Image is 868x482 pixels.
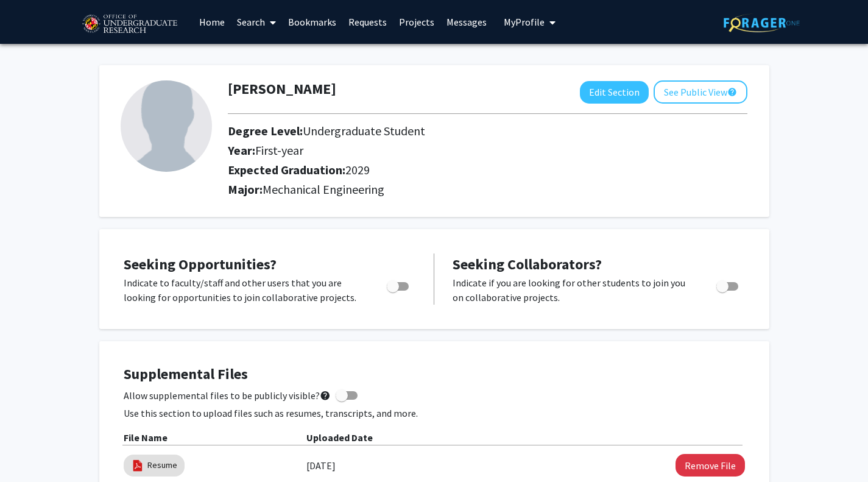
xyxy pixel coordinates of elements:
[263,182,384,197] span: Mechanical Engineering
[345,162,370,177] span: 2029
[504,16,545,28] span: My Profile
[124,366,745,383] h4: Supplemental Files
[727,85,737,99] mat-icon: help
[320,388,331,403] mat-icon: help
[282,1,342,43] a: Bookmarks
[440,1,493,43] a: Messages
[654,80,747,104] button: See Public View
[676,454,745,477] button: Remove Resume File
[228,80,336,98] h1: [PERSON_NAME]
[124,406,745,420] p: Use this section to upload files such as resumes, transcripts, and more.
[228,124,679,138] h2: Degree Level:
[124,431,168,444] b: File Name
[228,163,679,177] h2: Expected Graduation:
[393,1,440,43] a: Projects
[228,182,747,197] h2: Major:
[342,1,393,43] a: Requests
[306,455,336,476] label: [DATE]
[121,80,212,172] img: Profile Picture
[231,1,282,43] a: Search
[78,9,181,40] img: University of Maryland Logo
[580,81,649,104] button: Edit Section
[724,13,800,32] img: ForagerOne Logo
[711,275,745,294] div: Toggle
[453,275,693,305] p: Indicate if you are looking for other students to join you on collaborative projects.
[9,427,52,473] iframe: Chat
[124,388,331,403] span: Allow supplemental files to be publicly visible?
[306,431,373,444] b: Uploaded Date
[453,255,602,274] span: Seeking Collaborators?
[124,255,277,274] span: Seeking Opportunities?
[382,275,415,294] div: Toggle
[303,123,425,138] span: Undergraduate Student
[255,143,303,158] span: First-year
[147,459,177,472] a: Resume
[193,1,231,43] a: Home
[131,459,144,472] img: pdf_icon.png
[228,143,679,158] h2: Year:
[124,275,364,305] p: Indicate to faculty/staff and other users that you are looking for opportunities to join collabor...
